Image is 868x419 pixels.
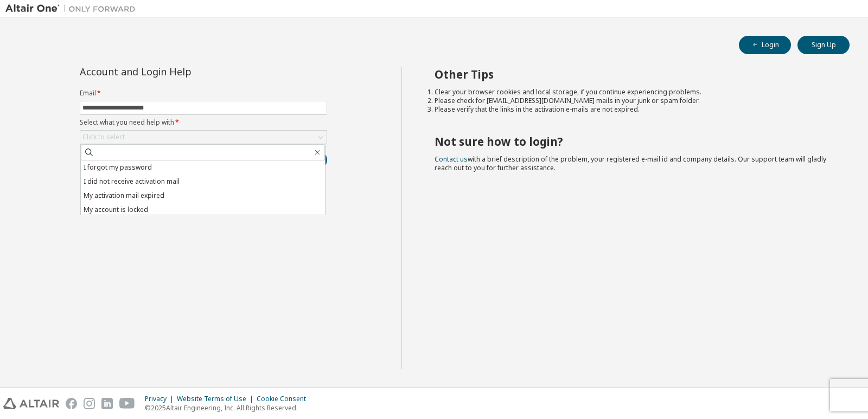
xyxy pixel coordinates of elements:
[177,395,257,403] div: Website Terms of Use
[3,398,59,409] img: altair_logo.svg
[435,88,831,96] li: Clear your browser cookies and local storage, if you continue experiencing problems.
[81,160,325,175] li: I forgot my password
[80,131,327,144] div: Click to select
[435,134,831,149] h2: Not sure how to login?
[101,398,113,409] img: linkedin.svg
[435,154,826,172] span: with a brief description of the problem, your registered e-mail id and company details. Our suppo...
[435,67,831,81] h2: Other Tips
[739,36,791,54] button: Login
[119,398,135,409] img: youtube.svg
[80,118,327,127] label: Select what you need help with
[257,395,312,403] div: Cookie Consent
[80,67,278,76] div: Account and Login Help
[84,398,95,409] img: instagram.svg
[435,105,831,114] li: Please verify that the links in the activation e-mails are not expired.
[82,133,125,141] div: Click to select
[145,395,177,403] div: Privacy
[5,3,141,14] img: Altair One
[80,89,327,98] label: Email
[66,398,77,409] img: facebook.svg
[435,154,468,164] a: Contact us
[145,403,312,412] p: © 2025 Altair Engineering, Inc. All Rights Reserved.
[435,96,831,105] li: Please check for [EMAIL_ADDRESS][DOMAIN_NAME] mails in your junk or spam folder.
[797,36,850,54] button: Sign Up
